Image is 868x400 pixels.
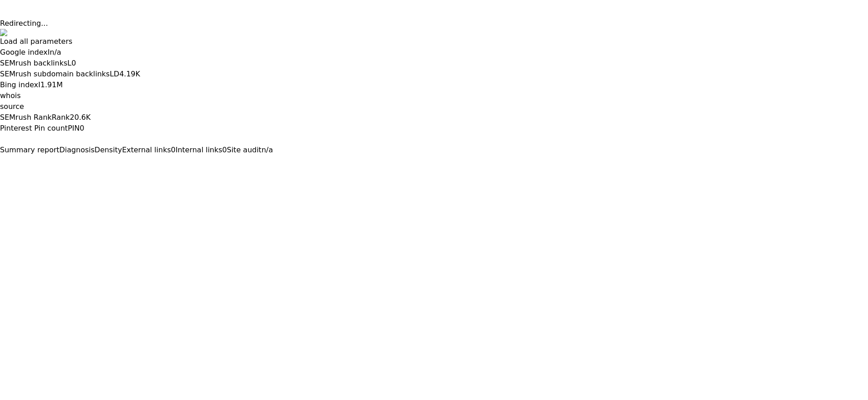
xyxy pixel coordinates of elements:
[227,146,273,154] a: Site auditn/a
[38,80,41,89] span: I
[122,146,171,154] span: External links
[175,146,222,154] span: Internal links
[52,113,70,122] span: Rank
[71,59,76,67] a: 0
[50,48,61,56] a: n/a
[47,48,50,56] span: I
[67,59,71,67] span: L
[227,146,262,154] span: Site audit
[59,146,94,154] span: Diagnosis
[80,124,84,132] a: 0
[110,70,119,78] span: LD
[94,146,122,154] span: Density
[261,146,273,154] span: n/a
[68,124,80,132] span: PIN
[171,146,175,154] span: 0
[119,70,140,78] a: 4.19K
[222,146,227,154] span: 0
[70,113,90,122] a: 20.6K
[40,80,62,89] a: 1.91M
